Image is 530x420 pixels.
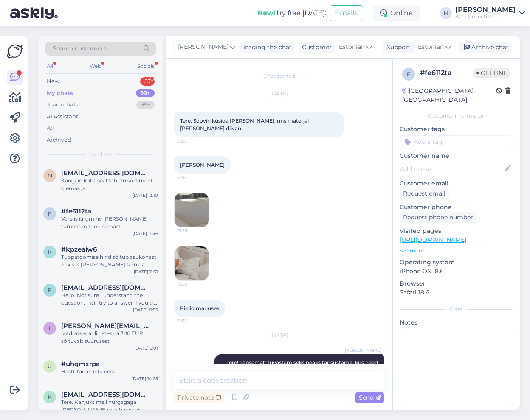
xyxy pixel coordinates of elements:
[257,8,326,18] div: Try free [DATE]:
[61,253,158,269] div: Tuppatoomise hind sõltub asukohast ehk siis [PERSON_NAME] tarnida oleks?
[177,174,209,181] span: 15:55
[134,345,158,351] div: [DATE] 9:01
[240,43,292,52] div: leading the chat
[400,151,513,160] p: Customer name
[61,368,158,375] div: Hästi, tänan info eest.
[48,172,52,179] span: m
[88,61,103,72] div: Web
[226,359,379,381] span: Tere! Täpsemalt tuvastamiseks peaks täpsustama, kus need pildid olid aga kahtlustan, et Nevotex [...
[7,43,23,59] img: Askly Logo
[49,325,51,331] span: i
[61,391,149,398] span: kadimikli@hotmail.com
[61,360,100,368] span: #uhqmxrpa
[177,138,209,144] span: 15:55
[47,136,71,144] div: Archived
[47,101,78,109] div: Team chats
[420,68,473,78] div: # fe6112ta
[61,207,91,215] span: #fe6112ta
[400,125,513,134] p: Customer tags
[61,246,97,253] span: #kpzeaiw6
[132,375,158,382] div: [DATE] 14:25
[180,162,225,168] span: [PERSON_NAME]
[47,124,54,132] div: All
[132,230,158,237] div: [DATE] 11:46
[47,77,59,86] div: New
[136,101,155,109] div: 99+
[440,7,452,19] div: H
[459,42,512,53] div: Archive chat
[400,164,503,174] input: Add name
[48,363,52,370] span: u
[400,258,513,267] p: Operating system
[174,332,384,339] div: [DATE]
[47,112,78,121] div: AI Assistant
[455,13,516,20] div: Atto Collection
[400,288,513,297] p: Safari 18.6
[257,9,276,17] b: New!
[175,193,209,227] img: Attachment
[455,6,516,13] div: [PERSON_NAME]
[473,68,510,78] span: Offline
[133,307,158,313] div: [DATE] 11:55
[455,6,525,20] a: [PERSON_NAME]Atto Collection
[136,89,155,98] div: 99+
[177,318,209,324] span: 15:55
[400,179,513,188] p: Customer email
[45,61,55,72] div: All
[299,43,332,52] div: Customer
[175,246,209,280] img: Attachment
[61,284,149,291] span: fatima.asad88@icloud.com
[402,87,496,104] div: [GEOGRAPHIC_DATA], [GEOGRAPHIC_DATA]
[48,394,52,400] span: k
[400,227,513,235] p: Visited pages
[61,330,158,345] div: Madrats eraldi ostes ca 300 EUR sõltuvalt suurusest
[400,135,513,148] input: Add a tag
[132,192,158,199] div: [DATE] 13:10
[383,43,411,52] div: Support
[61,177,158,192] div: Kangaid kohapeal tohutu sortiment olemas jah
[140,77,155,86] div: 55
[47,89,73,98] div: My chats
[400,267,513,276] p: iPhone OS 18.6
[177,227,209,234] span: 15:55
[48,249,52,255] span: k
[174,90,384,98] div: [DATE]
[61,322,149,330] span: inger.veetousme@gmail.com
[373,6,420,21] div: Online
[174,72,384,80] div: Chat started
[180,305,219,311] span: Pildid manuses
[61,291,158,307] div: Hello. Not sure I understand the question. I will try to answer if you try again
[53,44,107,53] span: Search customers
[400,236,466,244] a: [URL][DOMAIN_NAME]
[89,151,112,158] span: My chats
[48,210,51,217] span: f
[418,42,444,52] span: Estonian
[400,318,513,327] p: Notes
[400,305,513,313] div: Extra
[400,212,476,223] div: Request phone number
[345,347,381,353] span: [PERSON_NAME]
[178,42,228,52] span: [PERSON_NAME]
[400,188,449,199] div: Request email
[400,203,513,212] p: Customer phone
[61,169,149,177] span: mariana.kruusement@gmail.com
[339,42,365,52] span: Estonian
[61,398,158,414] div: Tere. Kahjuks meil nurgagaga [PERSON_NAME] mehhanismiga versiooni hetkel valikus pole. Eritellimu...
[400,279,513,288] p: Browser
[400,112,513,120] div: Customer information
[400,247,513,255] p: See more ...
[359,394,381,401] span: Send
[48,287,51,293] span: f
[174,392,224,403] div: Private note
[330,5,363,21] button: Emails
[61,215,158,230] div: Või siis järgmine [PERSON_NAME] tumedam toon samast kollektsioonist: [URL][DOMAIN_NAME]
[407,71,410,77] span: f
[180,118,310,132] span: Tere. Soovin küsida [PERSON_NAME], mis materjal [PERSON_NAME] diivan
[177,281,209,287] span: 15:55
[135,61,156,72] div: Socials
[134,269,158,275] div: [DATE] 11:31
